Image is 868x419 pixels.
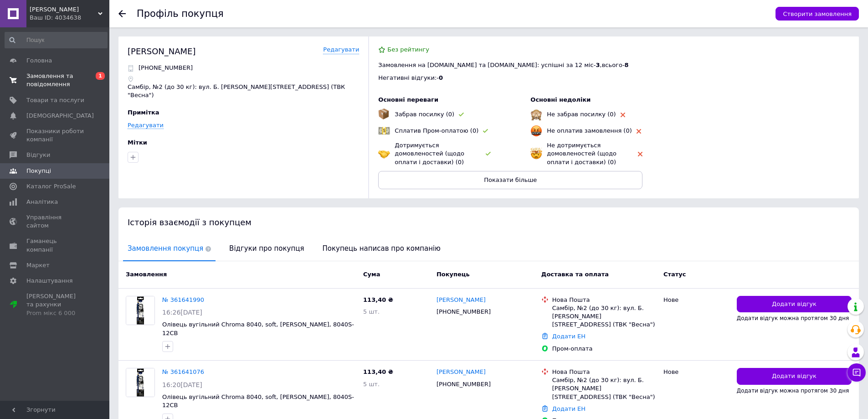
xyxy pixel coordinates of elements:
[530,148,542,160] img: emoji
[552,405,586,412] a: Додати ЕН
[552,368,656,376] div: Нова Пошта
[378,96,438,103] span: Основні переваги
[621,113,625,117] img: rating-tag-type
[126,368,155,397] a: Фото товару
[162,381,202,388] span: 16:20[DATE]
[596,62,600,68] span: 3
[162,321,354,336] a: Олівець вугільний Chroma 8040, soft, [PERSON_NAME], 8040S-12CB
[439,74,443,81] span: 0
[363,381,380,388] span: 5 шт.
[530,109,542,120] img: emoji
[128,109,159,116] span: Примітка
[776,7,859,21] button: Створити замовлення
[459,113,464,117] img: rating-tag-type
[126,271,167,278] span: Замовлення
[486,152,491,156] img: rating-tag-type
[737,315,849,321] span: Додати відгук можна протягом 30 дня
[663,368,729,376] div: Нове
[552,304,656,329] div: Самбір, №2 (до 30 кг): вул. Б. [PERSON_NAME][STREET_ADDRESS] (ТВК "Весна")
[123,237,216,260] span: Замовлення покупця
[637,129,641,134] img: rating-tag-type
[26,96,84,104] span: Товари та послуги
[162,393,354,409] a: Олівець вугільний Chroma 8040, soft, [PERSON_NAME], 8040S-12CB
[128,122,164,129] a: Редагувати
[26,127,84,144] span: Показники роботи компанії
[547,142,616,165] span: Не дотримується домовленостей (щодо оплати і доставки) (0)
[26,309,84,317] div: Prom мікс 6 000
[530,125,542,137] img: emoji
[26,292,84,317] span: [PERSON_NAME] та рахунки
[378,148,390,160] img: emoji
[530,96,591,103] span: Основні недоліки
[30,5,98,14] span: Vanya Gogh
[162,309,202,316] span: 16:26[DATE]
[552,333,586,340] a: Додати ЕН
[26,167,51,175] span: Покупці
[378,74,439,81] span: Негативні відгуки: -
[30,14,109,22] div: Ваш ID: 4034638
[663,296,729,304] div: Нове
[783,10,852,17] span: Створити замовлення
[118,10,126,17] div: Повернутися назад
[162,296,204,303] a: № 361641990
[395,111,454,118] span: Забрав посилку (0)
[128,46,196,57] div: [PERSON_NAME]
[547,127,632,134] span: Не оплатив замовлення (0)
[663,271,686,278] span: Статус
[772,300,817,309] span: Додати відгук
[737,368,852,385] button: Додати відгук
[547,111,616,118] span: Не забрав посилку (0)
[552,296,656,304] div: Нова Пошта
[5,32,108,48] input: Пошук
[128,139,147,146] span: Мітки
[625,62,629,68] span: 8
[437,296,486,305] a: [PERSON_NAME]
[552,345,656,353] div: Пром-оплата
[363,368,393,375] span: 113,40 ₴
[435,378,493,390] div: [PHONE_NUMBER]
[772,372,817,381] span: Додати відгук
[638,152,642,156] img: rating-tag-type
[26,57,52,65] span: Головна
[96,72,105,80] span: 1
[387,46,429,53] span: Без рейтингу
[162,368,204,375] a: № 361641076
[363,296,393,303] span: 113,40 ₴
[26,261,50,269] span: Маркет
[26,182,76,191] span: Каталог ProSale
[378,62,628,68] span: Замовлення на [DOMAIN_NAME] та [DOMAIN_NAME]: успішні за 12 міс - , всього -
[395,127,478,134] span: Сплатив Пром-оплатою (0)
[363,271,380,278] span: Cума
[363,308,380,315] span: 5 шт.
[128,83,359,99] p: Самбір, №2 (до 30 кг): вул. Б. [PERSON_NAME][STREET_ADDRESS] (ТВК "Весна")
[437,368,486,377] a: [PERSON_NAME]
[437,271,470,278] span: Покупець
[484,176,537,183] span: Показати більше
[323,46,359,54] a: Редагувати
[137,8,224,19] h1: Профіль покупця
[318,237,445,260] span: Покупець написав про компанію
[126,368,154,397] img: Фото товару
[26,72,84,88] span: Замовлення та повідомлення
[225,237,308,260] span: Відгуки про покупця
[395,142,464,165] span: Дотримується домовленостей (щодо оплати і доставки) (0)
[847,363,866,382] button: Чат з покупцем
[26,277,73,285] span: Налаштування
[541,271,609,278] span: Доставка та оплата
[378,171,642,189] button: Показати більше
[26,151,50,159] span: Відгуки
[552,376,656,401] div: Самбір, №2 (до 30 кг): вул. Б. [PERSON_NAME][STREET_ADDRESS] (ТВК "Весна")
[139,64,193,72] p: [PHONE_NUMBER]
[128,217,252,227] span: Історія взаємодії з покупцем
[378,125,390,137] img: emoji
[483,129,488,133] img: rating-tag-type
[737,296,852,313] button: Додати відгук
[26,112,94,120] span: [DEMOGRAPHIC_DATA]
[737,388,849,394] span: Додати відгук можна протягом 30 дня
[26,198,58,206] span: Аналітика
[435,306,493,318] div: [PHONE_NUMBER]
[126,296,154,325] img: Фото товару
[126,296,155,325] a: Фото товару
